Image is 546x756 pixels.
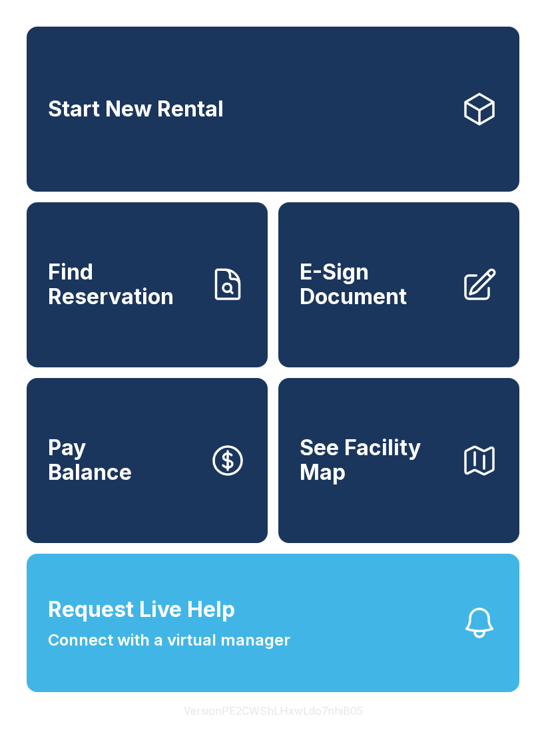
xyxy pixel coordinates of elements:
button: See Facility Map [278,378,519,543]
span: Start New Rental [48,97,224,122]
span: See Facility Map [300,436,450,484]
button: VersionPE2CWShLHxwLdo7nhiB05 [173,692,374,729]
a: E-Sign Document [278,202,519,367]
span: E-Sign Document [300,260,450,309]
a: Find Reservation [27,202,268,367]
span: Connect with a virtual manager [48,628,290,652]
span: Find Reservation [48,260,198,309]
a: Start New Rental [27,27,519,192]
button: Request Live HelpConnect with a virtual manager [27,554,519,692]
span: Request Live Help [48,594,235,626]
a: PayBalance [27,378,268,543]
span: Pay Balance [48,436,132,484]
